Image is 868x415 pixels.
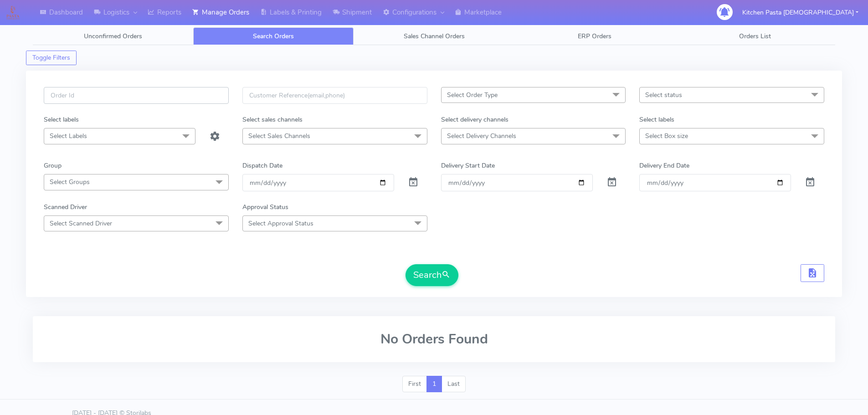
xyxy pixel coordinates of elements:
[50,132,87,140] span: Select Labels
[242,161,282,170] label: Dispatch Date
[248,219,313,228] span: Select Approval Status
[242,202,288,212] label: Approval Status
[639,115,674,124] label: Select labels
[84,32,142,41] span: Unconfirmed Orders
[50,219,112,228] span: Select Scanned Driver
[44,202,87,212] label: Scanned Driver
[735,3,865,22] button: Kitchen Pasta [DEMOGRAPHIC_DATA]
[26,51,77,65] button: Toggle Filters
[253,32,294,41] span: Search Orders
[50,178,90,186] span: Select Groups
[441,161,495,170] label: Delivery Start Date
[441,115,508,124] label: Select delivery channels
[44,115,79,124] label: Select labels
[447,91,498,99] span: Select Order Type
[44,332,824,347] h2: No Orders Found
[639,161,689,170] label: Delivery End Date
[248,132,310,140] span: Select Sales Channels
[404,32,465,41] span: Sales Channel Orders
[406,264,458,286] button: Search
[242,87,427,104] input: Customer Reference(email,phone)
[447,132,516,140] span: Select Delivery Channels
[44,87,229,104] input: Order Id
[44,161,62,170] label: Group
[739,32,771,41] span: Orders List
[578,32,611,41] span: ERP Orders
[242,115,303,124] label: Select sales channels
[645,91,682,99] span: Select status
[645,132,688,140] span: Select Box size
[426,376,442,392] a: 1
[33,27,835,45] ul: Tabs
